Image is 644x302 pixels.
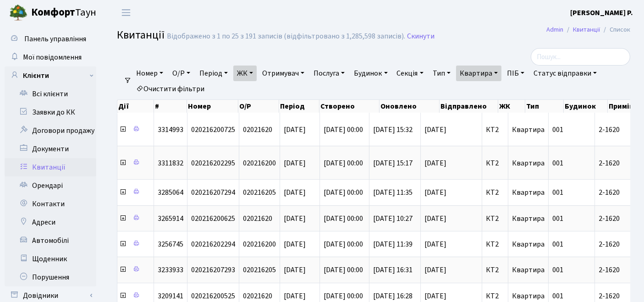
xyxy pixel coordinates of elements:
span: [DATE] [424,292,478,300]
th: Будинок [564,100,608,113]
span: [DATE] 11:39 [373,239,413,249]
span: Квартира [512,187,545,198]
span: [DATE] 00:00 [324,158,363,168]
a: Орендарі [5,176,96,195]
span: КТ2 [486,292,504,300]
span: [DATE] 16:31 [373,265,413,275]
a: Мої повідомлення [5,48,96,66]
span: [DATE] [424,241,478,248]
a: Статус відправки [530,66,600,81]
span: 020216200 [243,158,276,168]
b: Комфорт [31,5,75,20]
span: 020216207294 [191,187,235,198]
span: Квартира [512,158,545,168]
a: Договори продажу [5,121,96,140]
a: Секція [393,66,427,81]
span: [DATE] [424,126,478,133]
span: 3256745 [158,239,183,249]
span: [DATE] 15:17 [373,158,413,168]
a: [PERSON_NAME] Р. [570,7,633,18]
span: [DATE] 15:32 [373,125,413,135]
span: [DATE] 00:00 [324,291,363,301]
button: Переключити навігацію [115,5,138,20]
span: 001 [552,291,563,301]
a: Будинок [350,66,391,81]
span: Мої повідомлення [23,52,82,62]
a: Квитанції [5,158,96,176]
th: # [154,100,187,113]
a: ЖК [233,66,257,81]
span: 3311832 [158,158,183,168]
a: Скинути [407,32,435,41]
a: Документи [5,140,96,158]
span: КТ2 [486,189,504,196]
span: Таун [31,5,96,21]
th: Оновлено [380,100,440,113]
span: 020216205 [243,265,276,275]
span: 3233933 [158,265,183,275]
a: ПІБ [503,66,528,81]
th: О/Р [238,100,279,113]
th: Відправлено [440,100,498,113]
span: [DATE] 00:00 [324,187,363,198]
a: О/Р [169,66,194,81]
span: 3209141 [158,291,183,301]
a: Отримувач [259,66,308,81]
a: Всі клієнти [5,85,96,103]
span: 02021620 [243,291,272,301]
span: [DATE] 16:28 [373,291,413,301]
span: 001 [552,265,563,275]
a: Панель управління [5,30,96,48]
span: [DATE] 00:00 [324,214,363,224]
span: 3285064 [158,187,183,198]
a: Номер [132,66,167,81]
span: [DATE] [284,125,306,135]
span: КТ2 [486,241,504,248]
a: Заявки до КК [5,103,96,121]
a: Автомобілі [5,231,96,250]
span: КТ2 [486,126,504,133]
span: [DATE] [424,215,478,222]
span: [DATE] 00:00 [324,239,363,249]
th: Період [279,100,319,113]
span: 020216202295 [191,158,235,168]
span: 3265914 [158,214,183,224]
span: 020216205 [243,187,276,198]
li: Список [600,25,630,35]
span: Квартира [512,265,545,275]
span: 001 [552,239,563,249]
th: ЖК [498,100,526,113]
span: 02021620 [243,125,272,135]
span: [DATE] [284,291,306,301]
nav: breadcrumb [533,20,644,39]
span: [DATE] [284,239,306,249]
span: 001 [552,187,563,198]
a: Квитанції [573,25,600,34]
a: Період [196,66,231,81]
span: 001 [552,158,563,168]
span: 020216202294 [191,239,235,249]
b: [PERSON_NAME] Р. [570,8,633,18]
span: 020216200625 [191,214,235,224]
a: Контакти [5,195,96,213]
a: Тип [429,66,454,81]
span: КТ2 [486,215,504,222]
a: Порушення [5,268,96,286]
span: [DATE] [424,266,478,274]
span: [DATE] [424,189,478,196]
a: Очистити фільтри [132,81,208,97]
th: Створено [319,100,380,113]
img: logo.png [9,4,28,22]
span: 020216207293 [191,265,235,275]
a: Admin [546,25,563,34]
input: Пошук... [531,48,630,66]
span: [DATE] 11:35 [373,187,413,198]
span: [DATE] [284,158,306,168]
a: Щоденник [5,250,96,268]
span: КТ2 [486,266,504,274]
span: [DATE] 10:27 [373,214,413,224]
span: [DATE] [424,159,478,167]
a: Квартира [456,66,501,81]
th: Тип [525,100,564,113]
th: Дії [117,100,154,113]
